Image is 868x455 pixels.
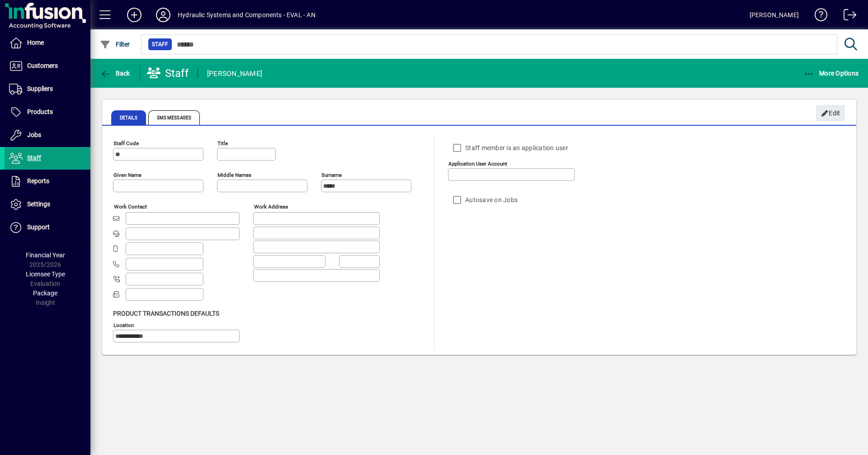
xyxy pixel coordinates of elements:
mat-label: Application user account [448,161,507,167]
a: Suppliers [5,78,90,100]
span: Edit [821,106,840,121]
mat-label: Staff Code [113,140,139,147]
span: More Options [804,70,859,77]
a: Support [5,216,90,239]
mat-label: Middle names [217,172,251,178]
a: Home [5,32,90,54]
span: Settings [27,200,50,208]
span: SMS Messages [148,110,200,125]
span: Filter [100,41,130,48]
a: Customers [5,55,90,77]
button: More Options [802,65,861,81]
mat-label: Given name [113,172,142,178]
div: [PERSON_NAME] [207,66,262,81]
div: Hydraulic Systems and Components - EVAL - AN [178,8,316,22]
span: Home [27,39,44,46]
button: Filter [98,36,132,52]
mat-label: Title [217,140,228,147]
button: Add [120,7,149,23]
span: Staff [27,154,41,161]
span: Details [111,110,146,125]
div: [PERSON_NAME] [750,8,799,22]
a: Logout [837,2,857,31]
span: Products [27,108,53,115]
a: Reports [5,170,90,193]
span: Back [100,70,130,77]
span: Reports [27,177,49,185]
button: Back [98,65,132,81]
button: Profile [149,7,178,23]
a: Settings [5,193,90,216]
a: Jobs [5,124,90,147]
span: Financial Year [26,251,65,259]
app-page-header-button: Back [90,65,140,81]
span: Staff [152,40,168,49]
span: Suppliers [27,85,53,92]
span: Licensee Type [26,270,65,278]
span: Product Transactions Defaults [113,310,219,317]
span: Support [27,223,50,231]
span: Customers [27,62,58,69]
a: Knowledge Base [808,2,828,31]
mat-label: Surname [321,172,342,178]
span: Package [33,289,57,297]
a: Products [5,101,90,123]
button: Edit [816,105,845,121]
span: Jobs [27,131,41,138]
mat-label: Location [113,322,134,328]
div: Staff [147,66,189,81]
